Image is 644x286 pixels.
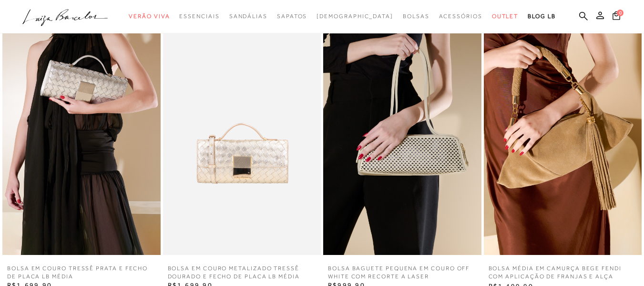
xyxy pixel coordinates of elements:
[610,11,623,23] button: 0
[179,13,219,20] span: Essenciais
[403,8,429,25] a: categoryNavScreenReaderText
[323,265,481,281] a: BOLSA BAGUETE PEQUENA EM COURO OFF WHITE COM RECORTE A LASER
[492,8,519,25] a: categoryNavScreenReaderText
[179,8,219,25] a: categoryNavScreenReaderText
[129,8,170,25] a: categoryNavScreenReaderText
[528,8,555,25] a: BLOG LB
[323,18,481,255] img: BOLSA BAGUETE PEQUENA EM COURO OFF WHITE COM RECORTE A LASER
[163,265,321,281] a: BOLSA EM COURO METALIZADO TRESSÊ DOURADO E FECHO DE PLACA LB MÉDIA
[317,13,393,20] span: [DEMOGRAPHIC_DATA]
[484,265,642,282] a: BOLSA MÉDIA EM CAMURÇA BEGE FENDI COM APLICAÇÃO DE FRANJAS E ALÇA TRAMADA
[484,18,642,255] img: BOLSA MÉDIA EM CAMURÇA BEGE FENDI COM APLICAÇÃO DE FRANJAS E ALÇA TRAMADA
[229,8,267,25] a: categoryNavScreenReaderText
[2,265,161,281] a: BOLSA EM COURO TRESSÊ PRATA E FECHO DE PLACA LB MÉDIA
[439,13,482,20] span: Acessórios
[229,13,267,20] span: Sandálias
[2,18,161,255] img: BOLSA EM COURO TRESSÊ PRATA E FECHO DE PLACA LB MÉDIA
[317,8,393,25] a: noSubCategoriesText
[129,13,170,20] span: Verão Viva
[277,13,307,20] span: Sapatos
[439,8,482,25] a: categoryNavScreenReaderText
[528,13,555,20] span: BLOG LB
[403,13,429,20] span: Bolsas
[617,10,624,16] span: 0
[277,8,307,25] a: categoryNavScreenReaderText
[163,18,321,255] img: BOLSA EM COURO METALIZADO TRESSÊ DOURADO E FECHO DE PLACA LB MÉDIA
[492,13,519,20] span: Outlet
